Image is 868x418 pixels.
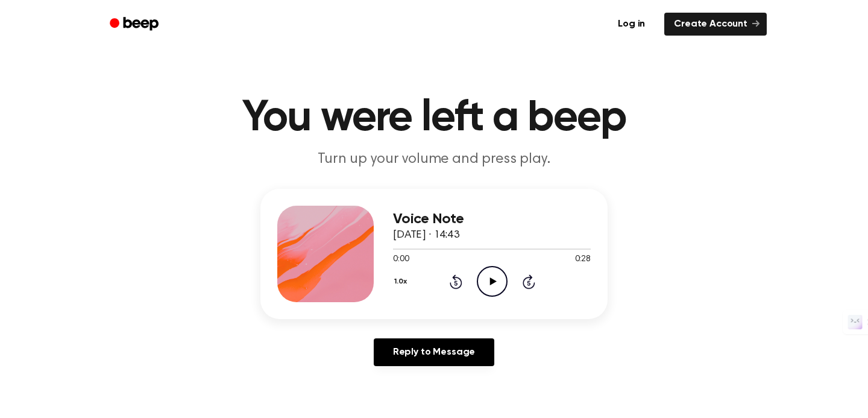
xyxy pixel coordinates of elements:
[606,10,657,38] a: Log in
[393,271,411,292] button: 1.0x
[664,13,767,36] a: Create Account
[393,230,459,241] span: [DATE] · 14:43
[374,338,494,366] a: Reply to Message
[393,211,591,227] h3: Voice Note
[393,253,409,266] span: 0:00
[101,13,169,36] a: Beep
[203,150,665,169] p: Turn up your volume and press play.
[575,253,591,266] span: 0:28
[125,97,743,140] h1: You were left a beep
